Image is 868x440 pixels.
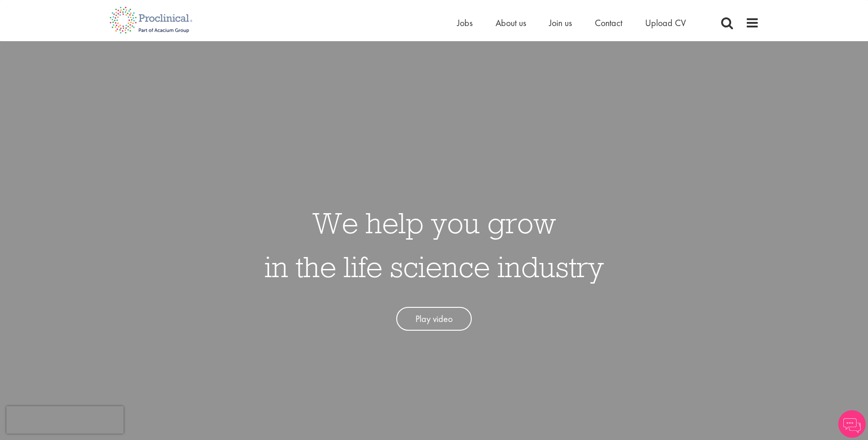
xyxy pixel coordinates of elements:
[396,307,472,331] a: Play video
[457,17,473,29] a: Jobs
[645,17,686,29] a: Upload CV
[838,410,866,438] img: Chatbot
[549,17,572,29] a: Join us
[496,17,526,29] a: About us
[595,17,622,29] a: Contact
[264,201,604,289] h1: We help you grow in the life science industry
